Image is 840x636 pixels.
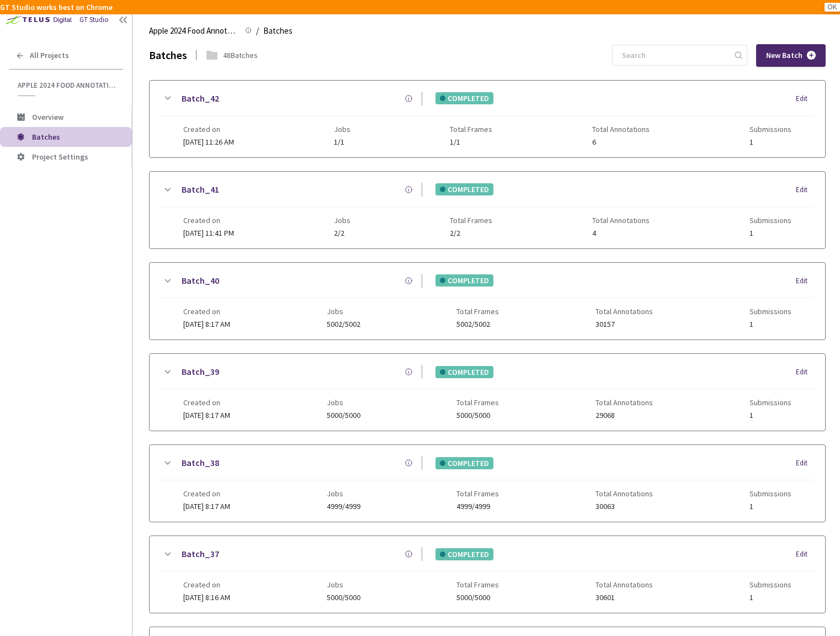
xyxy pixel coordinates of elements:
div: COMPLETED [435,183,493,195]
span: [DATE] 8:17 AM [183,410,230,420]
span: [DATE] 11:26 AM [183,137,234,147]
span: 4 [592,229,650,237]
span: Total Frames [456,580,499,589]
span: Total Frames [456,489,499,498]
span: Jobs [334,216,350,225]
span: 1 [749,411,791,420]
div: Batch_41COMPLETEDEditCreated on[DATE] 11:41 PMJobs2/2Total Frames2/2Total Annotations4Submissions1 [150,172,825,248]
span: Total Annotations [592,125,650,134]
a: Batch_42 [182,92,219,105]
span: Jobs [327,580,360,589]
span: Submissions [749,216,791,225]
input: Search [615,45,733,65]
span: Apple 2024 Food Annotation Correction [149,24,238,38]
span: 5000/5000 [327,411,360,420]
span: 5000/5000 [327,593,360,602]
span: 1 [749,502,791,511]
span: 1/1 [450,138,492,146]
span: Batches [32,132,60,142]
div: Edit [796,458,814,469]
span: Created on [183,489,230,498]
div: Batch_37COMPLETEDEditCreated on[DATE] 8:16 AMJobs5000/5000Total Frames5000/5000Total Annotations3... [150,536,825,613]
span: 4999/4999 [456,502,499,511]
span: New Batch [766,51,802,60]
span: 6 [592,138,650,146]
div: 48 Batches [223,49,258,61]
span: Created on [183,398,230,407]
span: Created on [183,580,230,589]
span: [DATE] 8:16 AM [183,592,230,602]
span: 30157 [596,320,653,328]
span: 1 [749,593,791,602]
div: Edit [796,93,814,104]
span: [DATE] 8:17 AM [183,319,230,329]
span: 5002/5002 [327,320,360,328]
span: Total Annotations [596,489,653,498]
span: Project Settings [32,152,88,162]
span: 5000/5000 [456,411,499,420]
span: Batches [263,24,293,38]
div: COMPLETED [435,457,493,469]
span: Jobs [327,489,360,498]
div: Edit [796,367,814,378]
button: OK [825,3,840,12]
div: Batch_39COMPLETEDEditCreated on[DATE] 8:17 AMJobs5000/5000Total Frames5000/5000Total Annotations2... [150,354,825,431]
span: All Projects [30,51,69,60]
div: Batch_40COMPLETEDEditCreated on[DATE] 8:17 AMJobs5002/5002Total Frames5002/5002Total Annotations3... [150,263,825,340]
span: Total Frames [456,307,499,316]
span: 30601 [596,593,653,602]
li: / [256,24,259,38]
span: Submissions [749,489,791,498]
span: Total Frames [450,216,492,225]
div: Edit [796,549,814,560]
span: Jobs [327,398,360,407]
span: Created on [183,216,234,225]
span: Created on [183,307,230,316]
span: Submissions [749,125,791,134]
span: 29068 [596,411,653,420]
span: [DATE] 8:17 AM [183,501,230,511]
div: COMPLETED [435,92,493,104]
span: Overview [32,112,63,122]
div: COMPLETED [435,366,493,378]
div: GT Studio [79,14,109,25]
span: 1 [749,320,791,328]
span: Total Annotations [592,216,650,225]
span: 4999/4999 [327,502,360,511]
a: Batch_37 [182,547,219,561]
div: Batch_38COMPLETEDEditCreated on[DATE] 8:17 AMJobs4999/4999Total Frames4999/4999Total Annotations3... [150,445,825,522]
span: Jobs [327,307,360,316]
span: Submissions [749,580,791,589]
span: 30063 [596,502,653,511]
div: COMPLETED [435,548,493,560]
div: COMPLETED [435,274,493,287]
div: Batches [149,46,187,63]
div: Edit [796,275,814,287]
span: Total Annotations [596,580,653,589]
span: Created on [183,125,234,134]
span: Total Frames [450,125,492,134]
span: Submissions [749,398,791,407]
a: Batch_40 [182,274,219,288]
a: Batch_39 [182,365,219,379]
span: Apple 2024 Food Annotation Correction [18,81,116,90]
span: Total Annotations [596,307,653,316]
a: Batch_41 [182,183,219,197]
div: Edit [796,184,814,195]
span: Total Annotations [596,398,653,407]
span: [DATE] 11:41 PM [183,228,234,238]
span: 1 [749,138,791,146]
span: 5002/5002 [456,320,499,328]
span: 2/2 [450,229,492,237]
span: Total Frames [456,398,499,407]
span: 1 [749,229,791,237]
a: Batch_38 [182,456,219,470]
span: 5000/5000 [456,593,499,602]
span: 2/2 [334,229,350,237]
span: Submissions [749,307,791,316]
div: Batch_42COMPLETEDEditCreated on[DATE] 11:26 AMJobs1/1Total Frames1/1Total Annotations6Submissions1 [150,81,825,157]
span: Jobs [334,125,350,134]
span: 1/1 [334,138,350,146]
